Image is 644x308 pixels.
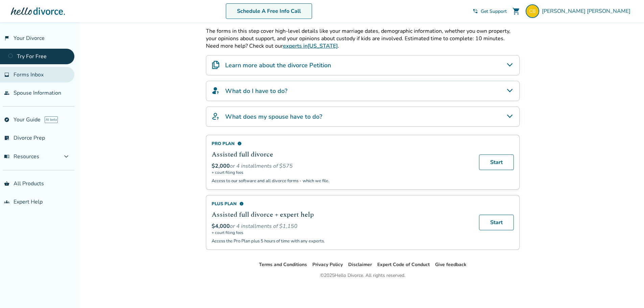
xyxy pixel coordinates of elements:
h4: What do I have to do? [225,87,287,95]
a: Privacy Policy [312,261,343,268]
span: $4,000 [212,222,230,230]
div: © 2025 Hello Divorce. All rights reserved. [320,271,405,280]
span: Forms Inbox [14,71,44,78]
span: expand_more [62,152,70,161]
h2: Assisted full divorce [212,149,471,160]
p: Need more help? Check out our . [206,42,520,50]
a: Start [479,155,514,170]
a: Start [479,215,514,230]
span: groups [4,199,9,205]
span: people [4,90,9,96]
span: phone_in_talk [473,8,478,14]
div: Plus Plan [212,201,471,207]
a: Terms and Conditions [259,261,307,268]
img: assistedliving660@gmail.com [526,4,539,18]
a: Expert Code of Conduct [377,261,430,268]
h4: What does my spouse have to do? [225,112,322,121]
p: Access the Pro Plan plus 5 hours of time with any experts. [212,238,471,244]
p: The forms in this step cover high-level details like your marriage dates, demographic information... [206,27,520,42]
div: What do I have to do? [206,81,520,101]
iframe: Chat Widget [610,276,644,308]
span: Get Support [481,8,507,15]
a: Schedule A Free Info Call [226,3,312,19]
div: Pro Plan [212,141,471,147]
span: $2,000 [212,162,230,170]
span: flag_2 [4,35,9,41]
span: + court filing fees [212,230,471,235]
span: info [239,202,244,206]
div: What does my spouse have to do? [206,106,520,127]
div: or 4 installments of $1,150 [212,222,471,230]
span: list_alt_check [4,135,9,141]
span: shopping_cart [512,7,520,15]
p: Access to our software and all divorce forms - which we file. [212,178,471,184]
h4: Learn more about the divorce Petition [225,61,331,70]
li: Disclaimer [348,261,372,269]
img: What does my spouse have to do? [212,112,220,120]
span: Resources [4,153,39,160]
h2: Assisted full divorce + expert help [212,210,471,220]
span: menu_book [4,154,9,159]
span: explore [4,117,9,122]
div: or 4 installments of $575 [212,162,471,170]
li: Give feedback [435,261,467,269]
span: [PERSON_NAME] [PERSON_NAME] [542,7,633,15]
span: + court filing fees [212,170,471,175]
a: experts in[US_STATE] [283,42,338,50]
span: info [237,141,242,146]
img: What do I have to do? [212,87,220,95]
img: Learn more about the divorce Petition [212,61,220,69]
div: Learn more about the divorce Petition [206,55,520,75]
span: AI beta [45,116,58,123]
span: shopping_basket [4,181,9,186]
a: phone_in_talkGet Support [473,8,507,15]
span: inbox [4,72,9,77]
